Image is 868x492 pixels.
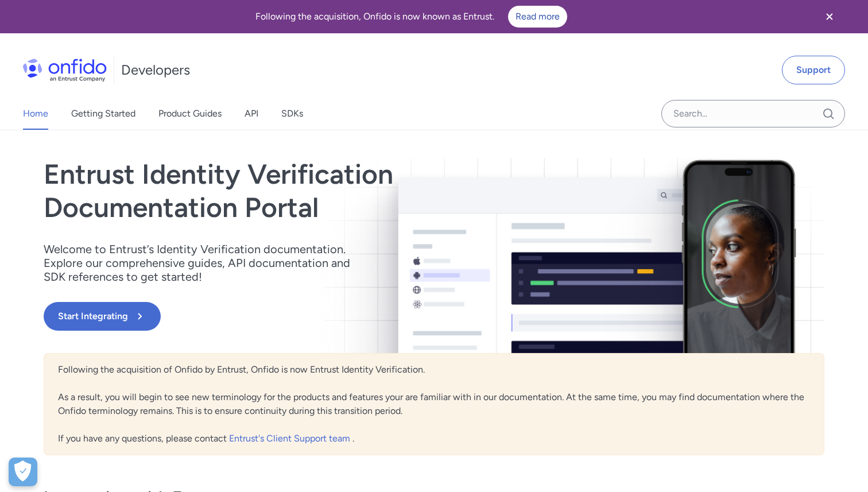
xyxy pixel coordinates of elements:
[44,302,161,331] button: Start Integrating
[9,458,37,486] div: Cookie Preferences
[245,98,258,130] a: API
[71,98,135,130] a: Getting Started
[782,56,845,84] a: Support
[23,59,107,82] img: Onfido Logo
[23,98,48,130] a: Home
[14,6,808,28] div: Following the acquisition, Onfido is now known as Entrust.
[44,302,590,331] a: Start Integrating
[823,10,836,24] svg: Close banner
[44,242,365,284] p: Welcome to Entrust’s Identity Verification documentation. Explore our comprehensive guides, API d...
[661,100,845,127] input: Onfido search input field
[808,2,851,31] button: Close banner
[229,433,352,444] a: Entrust's Client Support team
[281,98,303,130] a: SDKs
[9,458,37,486] button: Open Preferences
[158,98,222,130] a: Product Guides
[508,6,567,28] a: Read more
[44,353,824,455] div: Following the acquisition of Onfido by Entrust, Onfido is now Entrust Identity Verification. As a...
[121,61,190,79] h1: Developers
[44,158,590,224] h1: Entrust Identity Verification Documentation Portal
